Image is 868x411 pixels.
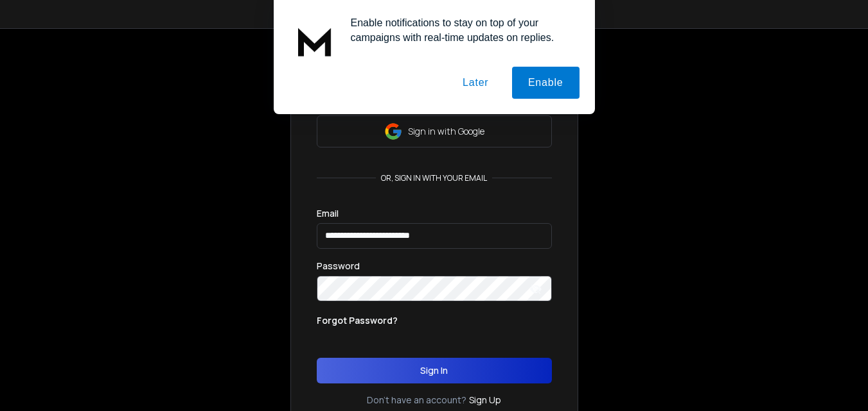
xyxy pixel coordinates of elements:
[317,115,552,147] button: Sign in with Google
[289,15,341,67] img: notification icon
[317,262,360,271] label: Password
[317,209,339,218] label: Email
[408,125,484,138] p: Sign in with Google
[447,67,504,99] button: Later
[469,394,501,407] a: Sign Up
[512,67,580,99] button: Enable
[317,314,398,327] p: Forgot Password?
[317,358,552,383] button: Sign In
[341,15,580,45] div: Enable notifications to stay on top of your campaigns with real-time updates on replies.
[367,394,466,407] p: Don't have an account?
[376,173,492,183] p: or, sign in with your email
